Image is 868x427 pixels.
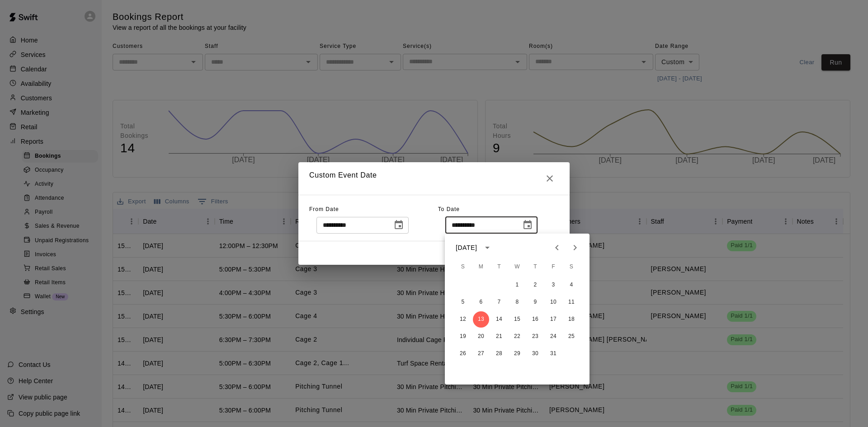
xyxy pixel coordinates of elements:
[456,243,477,253] div: [DATE]
[509,258,525,276] span: Wednesday
[545,258,561,276] span: Friday
[527,258,543,276] span: Thursday
[473,311,489,328] button: 13
[545,277,561,293] button: 3
[455,328,471,345] button: 19
[509,294,525,310] button: 8
[438,206,460,212] span: To Date
[455,311,471,328] button: 12
[545,328,561,345] button: 24
[491,294,507,310] button: 7
[473,328,489,345] button: 20
[545,311,561,328] button: 17
[527,346,543,362] button: 30
[455,346,471,362] button: 26
[541,169,559,188] button: Close
[527,294,543,310] button: 9
[527,277,543,293] button: 2
[509,346,525,362] button: 29
[545,346,561,362] button: 31
[509,277,525,293] button: 1
[455,258,471,276] span: Sunday
[563,258,580,276] span: Saturday
[527,328,543,345] button: 23
[491,346,507,362] button: 28
[563,311,580,328] button: 18
[519,216,537,234] button: Choose date, selected date is Oct 13, 2025
[309,206,339,212] span: From Date
[473,346,489,362] button: 27
[509,311,525,328] button: 15
[491,258,507,276] span: Tuesday
[563,328,580,345] button: 25
[455,294,471,310] button: 5
[491,328,507,345] button: 21
[390,216,408,234] button: Choose date, selected date is Sep 16, 2025
[563,277,580,293] button: 4
[527,311,543,328] button: 16
[491,311,507,328] button: 14
[298,162,570,195] h2: Custom Event Date
[473,294,489,310] button: 6
[563,294,580,310] button: 11
[509,328,525,345] button: 22
[548,239,566,257] button: Previous month
[545,294,561,310] button: 10
[473,258,489,276] span: Monday
[480,240,495,255] button: calendar view is open, switch to year view
[566,239,584,257] button: Next month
